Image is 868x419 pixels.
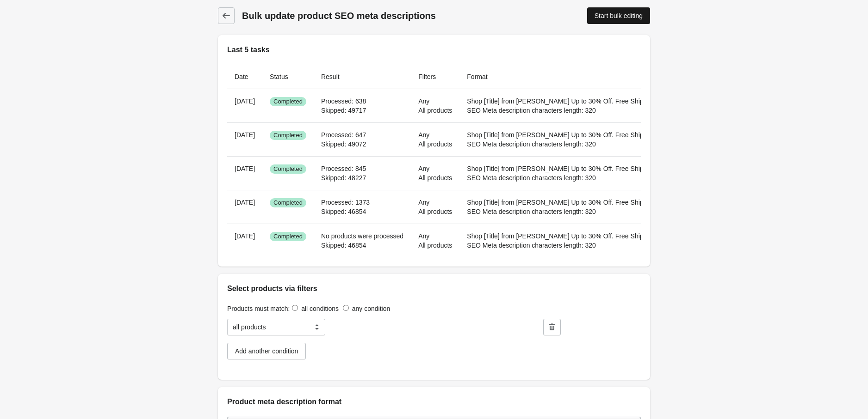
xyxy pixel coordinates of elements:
td: Any All products [411,190,459,224]
td: Shop [Title] from [PERSON_NAME] Up to 30% Off. Free Shipping $69+ & 30 day return. SEO Meta descr... [459,122,727,156]
h2: Select products via filters [227,283,641,294]
th: Result [314,65,411,89]
td: Processed: 1373 Skipped: 46854 [314,190,411,224]
th: [DATE] [227,89,262,122]
td: Processed: 845 Skipped: 48227 [314,156,411,190]
span: Completed [270,198,306,207]
td: Processed: 638 Skipped: 49717 [314,89,411,122]
div: Start bulk editing [595,12,643,19]
td: Shop [Title] from [PERSON_NAME] Up to 30% Off. Free Shipping $69+ & 30 day return. SEO Meta descr... [459,190,727,224]
th: Filters [411,65,459,89]
span: Completed [270,232,306,241]
th: Date [227,65,262,89]
button: Add another condition [227,343,306,359]
h2: Last 5 tasks [227,44,641,55]
td: Any All products [411,122,459,156]
span: Completed [270,164,306,174]
div: Products must match: [227,304,641,313]
td: Any All products [411,89,459,122]
a: Start bulk editing [587,7,650,24]
td: Shop [Title] from [PERSON_NAME] Up to 30% Off. Free Shipping $69+ & 30 day return. SEO Meta descr... [459,89,727,122]
td: Any All products [411,224,459,257]
th: [DATE] [227,122,262,156]
th: [DATE] [227,190,262,224]
span: Completed [270,131,306,140]
th: [DATE] [227,156,262,190]
span: Completed [270,97,306,106]
th: Format [459,65,727,89]
label: all conditions [301,305,339,312]
label: any condition [352,305,391,312]
div: Add another condition [235,347,298,355]
th: Status [262,65,314,89]
h1: Bulk update product SEO meta descriptions [242,9,504,22]
td: No products were processed Skipped: 46854 [314,224,411,257]
td: Processed: 647 Skipped: 49072 [314,122,411,156]
th: [DATE] [227,224,262,257]
td: Any All products [411,156,459,190]
td: Shop [Title] from [PERSON_NAME] Up to 30% Off. Free Shipping $69+ & 30 day return. SEO Meta descr... [459,156,727,190]
h2: Product meta description format [227,396,641,407]
td: Shop [Title] from [PERSON_NAME] Up to 30% Off. Free Shipping $69+ & 30 day return. SEO Meta descr... [459,224,727,257]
